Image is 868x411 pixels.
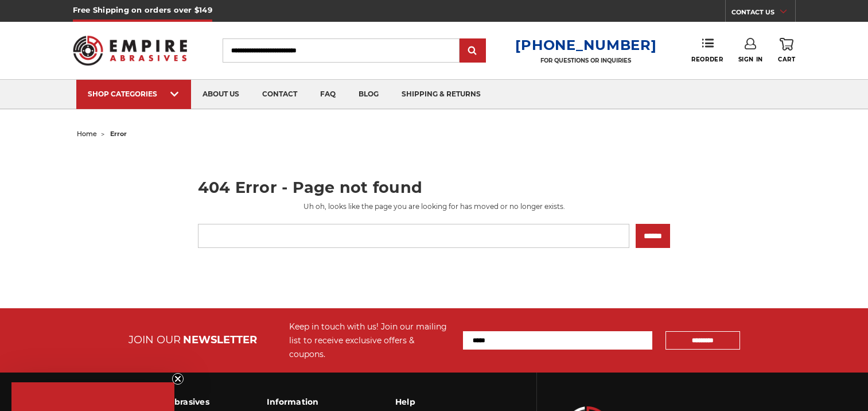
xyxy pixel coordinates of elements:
span: error [110,130,127,138]
div: Close teaser [11,382,174,411]
div: Keep in touch with us! Join our mailing list to receive exclusive offers & coupons. [289,320,451,361]
a: [PHONE_NUMBER] [515,37,656,53]
p: Uh oh, looks like the page you are looking for has moved or no longer exists. [198,201,671,212]
p: FOR QUESTIONS OR INQUIRIES [515,57,656,64]
span: Cart [778,56,795,63]
div: SHOP CATEGORIES [88,90,180,98]
a: contact [251,80,309,109]
img: Empire Abrasives [73,28,188,73]
a: CONTACT US [731,6,795,22]
h1: 404 Error - Page not found [198,180,671,195]
a: Cart [778,38,795,63]
span: JOIN OUR [129,334,181,346]
button: Close teaser [172,373,184,385]
a: faq [309,80,347,109]
span: Reorder [691,56,723,63]
a: shipping & returns [390,80,492,109]
a: home [77,130,97,138]
a: Reorder [691,38,723,63]
a: about us [191,80,251,109]
a: blog [347,80,390,109]
span: NEWSLETTER [183,334,257,346]
input: Submit [461,40,484,63]
span: Sign In [738,56,763,63]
